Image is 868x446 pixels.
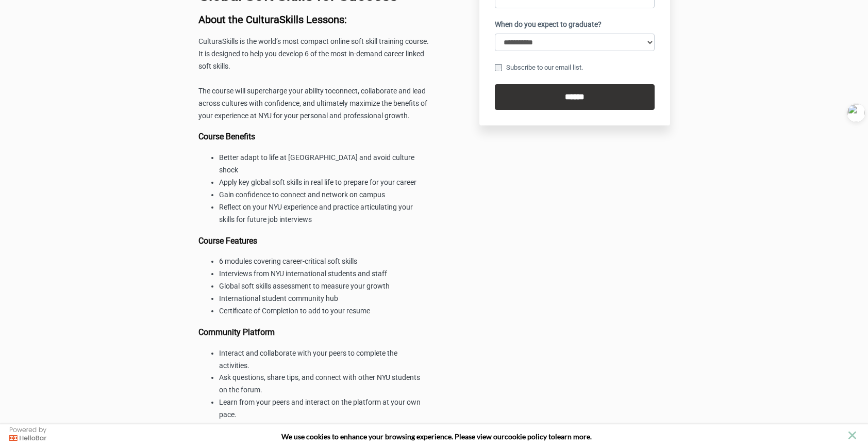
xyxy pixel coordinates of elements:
span: Global soft skills assessment to measure your growth [219,282,390,290]
span: Gain confidence to connect and network on campus [219,190,385,199]
input: Subscribe to our email list. [495,64,502,71]
span: connect, collaborate and lead across cultures with confidence, and ultimately maximize the benefi... [198,87,427,120]
span: Learn from your peers and interact on the platform at your own pace. [219,398,421,419]
span: learn more. [555,432,592,441]
font: Subscribe to our email list. [506,63,583,71]
span: Better adapt to life at [GEOGRAPHIC_DATA] and avoid culture shock [219,153,414,174]
h3: About the CulturaSkills Lessons: [198,14,429,25]
button: close [846,429,859,442]
span: 6 modules covering career-critical soft skills [219,257,357,265]
span: Ask questions, share tips, and connect with other NYU students on the forum. [219,373,420,394]
b: Course Features [198,236,257,246]
strong: to [548,432,555,441]
span: Interviews from NYU international students and staff [219,269,387,278]
a: cookie policy [505,432,547,441]
span: Certificate of Completion to add to your resume [219,307,370,315]
span: Interact and collaborate with your peers to complete the activities. [219,349,397,370]
span: Reflect on your NYU experience and practice articulating your skills for future job interviews [219,203,413,224]
label: When do you expect to graduate? [495,19,602,31]
span: We use cookies to enhance your browsing experience. Please view our [281,432,505,441]
span: The course will supercharge your ability to [198,87,332,95]
b: Course Benefits [198,132,255,141]
span: Apply key global soft skills in real life to prepare for your career [219,178,416,186]
span: International student community hub [219,294,338,302]
span: CulturaSkills is the world’s most compact online soft skill training course. It is designed to he... [198,37,429,70]
b: Community Platform [198,327,275,337]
